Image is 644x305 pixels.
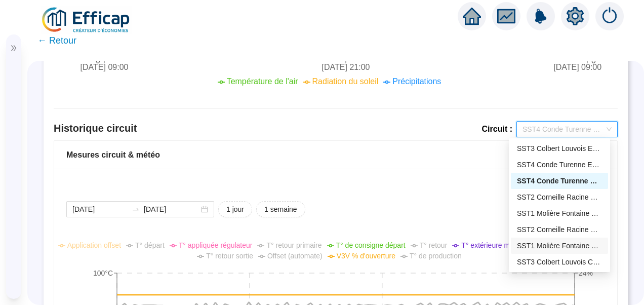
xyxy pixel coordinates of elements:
span: Précipitations [392,77,441,86]
tspan: [DATE] 09:00 [553,63,601,71]
span: 1 semaine [264,204,297,215]
tspan: 24% [579,269,593,277]
button: 1 jour [218,201,252,217]
div: SST4 Conde Turenne Chauffage [517,176,602,186]
div: SST3 Colbert Louvois Chauffage [517,257,602,268]
div: SST3 Colbert Louvois ECS [511,140,608,157]
h4: Historique circuit [54,121,137,135]
span: SST4 Conde Turenne Chauffage [522,122,612,137]
input: Date de début [72,204,128,215]
button: 1 semaine [256,201,305,217]
tspan: [DATE] 09:00 [80,63,129,71]
div: SST3 Colbert Louvois ECS [517,143,602,154]
img: efficap energie logo [41,6,132,34]
span: setting [566,7,584,25]
span: Application offset [67,241,121,249]
div: SST2 Corneille Racine Chauffage [517,224,602,235]
div: SST2 Corneille Racine Chauffage [511,221,608,238]
span: to [132,205,140,213]
span: V3V % d'ouverture [337,252,395,260]
span: 1 jour [226,204,244,215]
span: ← Retour [37,33,76,48]
div: SST1 Molière Fontaine ECS [511,205,608,221]
img: alerts [527,2,555,30]
div: SST3 Colbert Louvois Chauffage [511,254,608,270]
span: home [463,7,481,25]
span: fund [497,7,515,25]
span: T° de consigne départ [336,241,406,249]
div: Mesures circuit & météo [66,149,605,161]
div: SST4 Conde Turenne ECS [511,157,608,173]
div: SST4 Conde Turenne ECS [517,160,602,170]
span: Température de l'air [227,77,298,86]
span: swap-right [132,205,140,213]
tspan: 0 [96,56,100,65]
span: T° extérieure mélangée [461,241,535,249]
img: alerts [595,2,624,30]
span: Offset (automate) [267,252,323,260]
tspan: [DATE] 21:00 [322,63,370,71]
span: T° de production [410,252,462,260]
span: T° retour sortie [206,252,253,260]
div: SST2 Corneille Racine ECS [517,192,602,203]
input: Date de fin [144,204,199,215]
tspan: 100°C [93,269,113,277]
tspan: 0 [591,56,596,65]
div: SST1 Molière Fontaine Chauffage [517,241,602,251]
div: SST1 Molière Fontaine ECS [517,208,602,219]
div: SST2 Corneille Racine ECS [511,189,608,205]
span: Circuit : [482,123,512,135]
span: Radiation du soleil [312,77,379,86]
span: T° départ [135,241,165,249]
span: double-right [10,45,17,52]
div: SST4 Conde Turenne Chauffage [511,173,608,189]
span: T° retour [420,241,448,249]
span: T° retour primaire [266,241,321,249]
div: SST1 Molière Fontaine Chauffage [511,238,608,254]
span: T° appliquée régulateur [179,241,253,249]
